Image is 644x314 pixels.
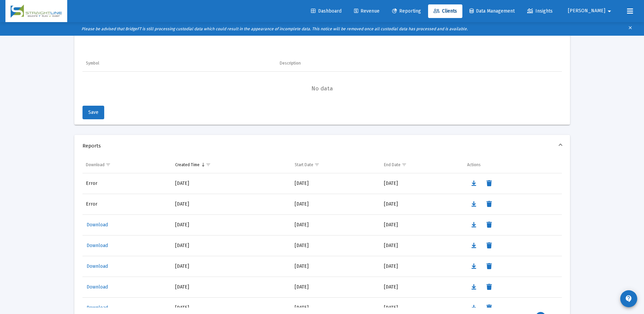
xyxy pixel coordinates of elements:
span: Insights [527,8,553,14]
span: Reports [82,142,559,149]
div: Start Date [295,162,313,168]
a: Insights [522,4,558,18]
td: [DATE] [381,173,464,194]
div: Actions [467,162,481,168]
span: Download [87,263,108,269]
span: Download [87,284,108,290]
span: Dashboard [311,8,342,14]
a: Dashboard [306,4,347,18]
div: Download [86,162,105,168]
td: [DATE] [381,214,464,235]
td: Column Created Time [172,157,291,173]
td: [DATE] [291,256,381,277]
div: [DATE] [175,201,288,208]
mat-icon: clear [628,24,633,34]
a: Revenue [349,4,385,18]
td: Column Description [276,55,530,72]
button: Save [82,106,104,119]
span: Download [87,305,108,311]
div: [DATE] [175,263,288,270]
span: Show filter options for column 'Start Date' [314,162,319,167]
td: Column Symbol [82,55,276,72]
td: Column Download [82,157,172,173]
td: [DATE] [381,256,464,277]
div: End Date [384,162,401,168]
div: Created Time [175,162,200,168]
div: [DATE] [175,284,288,291]
button: [PERSON_NAME] [560,4,622,18]
div: Symbol [86,60,99,66]
a: Reporting [387,4,426,18]
td: [DATE] [291,235,381,256]
span: [PERSON_NAME] [568,8,605,14]
div: Description [280,60,301,66]
td: [DATE] [291,277,381,297]
span: Clients [434,8,457,14]
span: Download [87,243,108,248]
span: Error [86,201,97,207]
td: [DATE] [291,214,381,235]
span: Data Management [470,8,515,14]
td: [DATE] [381,194,464,214]
div: [DATE] [175,222,288,228]
span: Show filter options for column 'Created Time' [206,162,211,167]
div: [DATE] [175,304,288,311]
td: Column Actions [464,157,562,173]
td: [DATE] [381,277,464,297]
mat-icon: contact_support [625,295,633,303]
td: [DATE] [381,235,464,256]
span: Show filter options for column 'Download' [106,162,111,167]
span: Show filter options for column 'End Date' [402,162,407,167]
div: Data grid [82,55,562,106]
mat-icon: arrow_drop_down [605,4,613,18]
span: Save [88,109,98,115]
td: [DATE] [291,194,381,214]
mat-expansion-panel-header: Reports [74,135,570,157]
span: Reporting [392,8,421,14]
span: Download [87,222,108,228]
img: Dashboard [11,4,62,18]
div: Unsupervised Securities [74,18,570,125]
span: Revenue [354,8,380,14]
span: No data [82,85,562,92]
span: Error [86,180,97,186]
td: Column End Date [381,157,464,173]
div: [DATE] [175,242,288,249]
div: [DATE] [175,180,288,187]
a: Data Management [464,4,520,18]
td: Column Start Date [291,157,381,173]
a: Clients [428,4,462,18]
i: Please be advised that BridgeFT is still processing custodial data which could result in the appe... [81,27,468,31]
td: [DATE] [291,173,381,194]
